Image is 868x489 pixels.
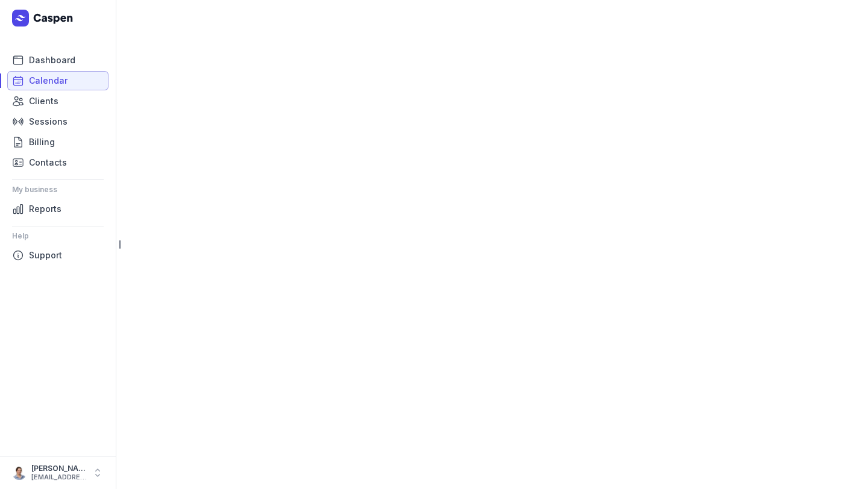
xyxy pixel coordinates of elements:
[12,226,104,246] div: Help
[29,155,67,170] span: Contacts
[31,464,87,473] div: [PERSON_NAME]
[29,202,61,216] span: Reports
[29,135,55,149] span: Billing
[31,473,87,482] div: [EMAIL_ADDRESS][DOMAIN_NAME]
[29,73,68,88] span: Calendar
[29,114,68,129] span: Sessions
[29,94,58,108] span: Clients
[29,53,75,67] span: Dashboard
[29,248,62,263] span: Support
[12,466,27,480] img: User profile image
[12,180,104,199] div: My business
